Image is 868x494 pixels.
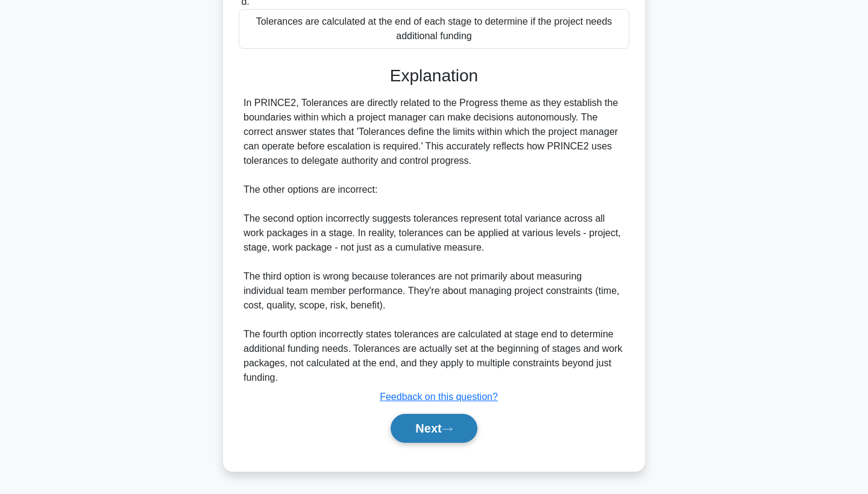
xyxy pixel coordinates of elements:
button: Next [391,414,477,443]
h3: Explanation [246,66,622,86]
div: In PRINCE2, Tolerances are directly related to the Progress theme as they establish the boundarie... [244,96,624,385]
div: Tolerances are calculated at the end of each stage to determine if the project needs additional f... [239,9,629,49]
a: Feedback on this question? [380,392,498,402]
